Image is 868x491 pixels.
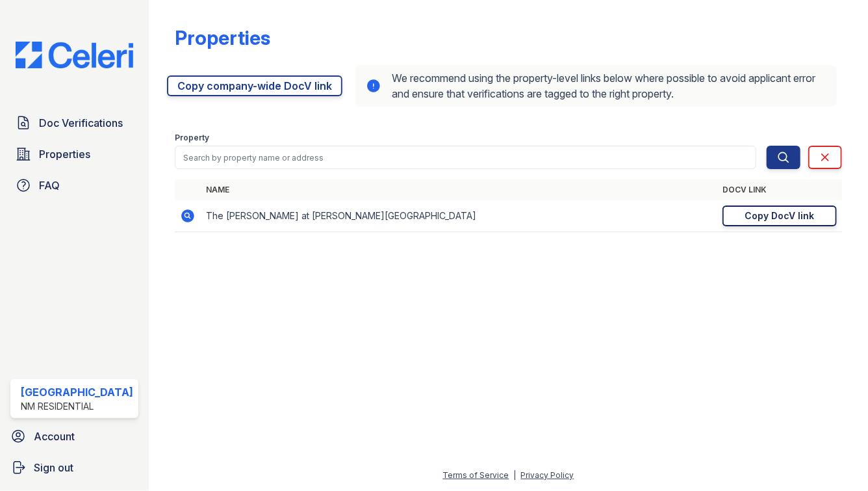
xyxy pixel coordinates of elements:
[39,178,60,193] span: FAQ
[5,455,144,481] a: Sign out
[722,206,837,226] a: Copy DocV link
[167,75,342,96] a: Copy company-wide DocV link
[10,172,138,198] a: FAQ
[175,133,209,143] label: Property
[717,179,842,200] th: DocV Link
[201,200,717,232] td: The [PERSON_NAME] at [PERSON_NAME][GEOGRAPHIC_DATA]
[21,384,133,400] div: [GEOGRAPHIC_DATA]
[10,110,138,136] a: Doc Verifications
[39,146,90,162] span: Properties
[5,423,144,449] a: Account
[521,470,574,480] a: Privacy Policy
[175,146,756,169] input: Search by property name or address
[34,429,75,444] span: Account
[745,209,815,222] div: Copy DocV link
[355,65,837,107] div: We recommend using the property-level links below where possible to avoid applicant error and ens...
[21,400,133,413] div: NM Residential
[34,460,73,475] span: Sign out
[39,115,123,131] span: Doc Verifications
[5,42,144,68] img: CE_Logo_Blue-a8612792a0a2168367f1c8372b55b34899dd931a85d93a1a3d3e32e68fde9ad4.png
[443,470,509,480] a: Terms of Service
[10,141,138,167] a: Properties
[514,470,517,480] div: |
[201,179,717,200] th: Name
[175,26,270,49] div: Properties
